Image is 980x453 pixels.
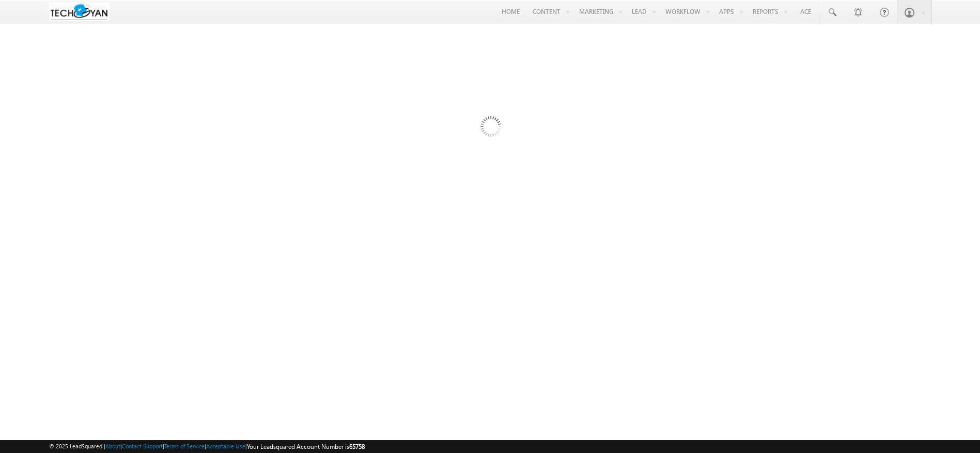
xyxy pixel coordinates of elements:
[105,443,120,449] a: About
[164,443,205,449] a: Terms of Service
[49,442,365,451] span: © 2025 LeadSquared | | | | |
[247,443,365,450] span: Your Leadsquared Account Number is
[349,443,365,450] span: 65758
[206,443,245,449] a: Acceptable Use
[437,75,543,182] img: Loading...
[122,443,163,449] a: Contact Support
[49,3,110,21] img: Custom Logo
